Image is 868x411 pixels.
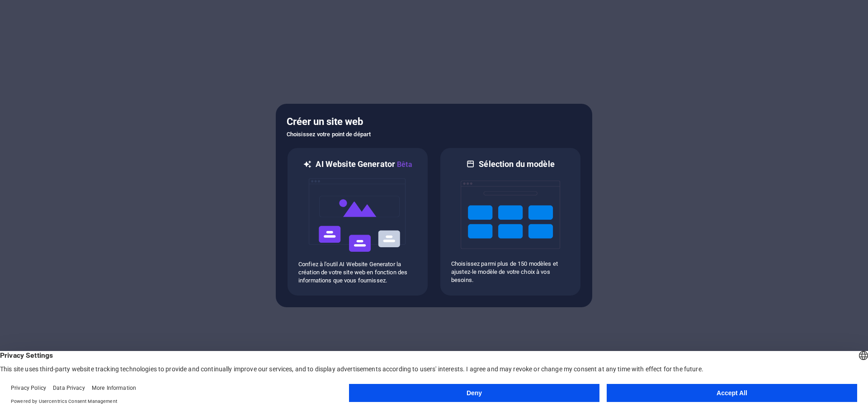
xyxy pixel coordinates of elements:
h6: Choisissez votre point de départ [287,129,581,140]
p: Confiez à l'outil AI Website Generator la création de votre site web en fonction des informations... [298,260,417,285]
div: Sélection du modèleChoisissez parmi plus de 150 modèles et ajustez-le modèle de votre choix à vos... [439,147,581,296]
img: ai [308,170,407,260]
h6: Sélection du modèle [479,159,555,170]
p: Choisissez parmi plus de 150 modèles et ajustez-le modèle de votre choix à vos besoins. [451,260,570,284]
div: AI Website GeneratorBêtaaiConfiez à l'outil AI Website Generator la création de votre site web en... [287,147,429,296]
h6: AI Website Generator [316,159,412,170]
h5: Créer un site web [287,115,581,129]
span: Bêta [395,160,412,169]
